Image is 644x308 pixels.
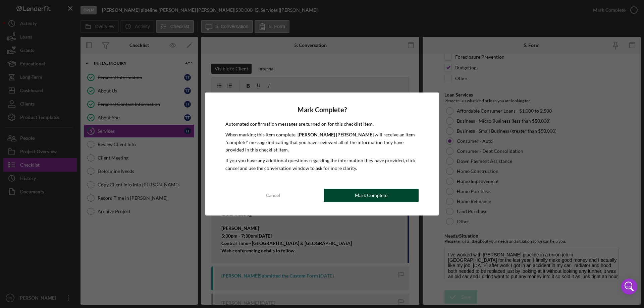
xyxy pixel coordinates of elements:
div: Mark Complete [355,189,387,202]
button: Mark Complete [324,189,419,202]
div: Cancel [266,189,280,202]
b: [PERSON_NAME] [PERSON_NAME] [298,132,374,137]
p: Automated confirmation messages are turned on for this checklist item. [225,120,419,128]
h4: Mark Complete? [225,106,419,114]
div: Open Intercom Messenger [621,279,637,295]
button: Cancel [225,189,320,202]
p: When marking this item complete, will receive an item "complete" message indicating that you have... [225,131,419,153]
p: If you you have any additional questions regarding the information they have provided, click canc... [225,157,419,172]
